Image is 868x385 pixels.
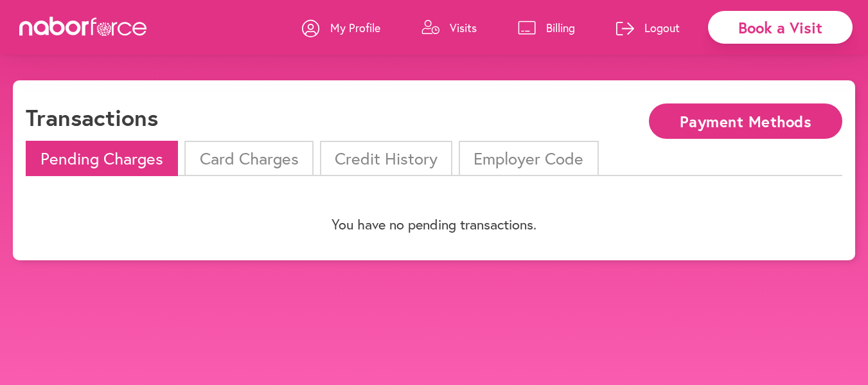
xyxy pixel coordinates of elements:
[302,8,380,47] a: My Profile
[320,141,452,176] li: Credit History
[518,8,575,47] a: Billing
[26,141,178,176] li: Pending Charges
[330,20,380,35] p: My Profile
[421,8,477,47] a: Visits
[616,8,680,47] a: Logout
[184,141,313,176] li: Card Charges
[546,20,575,35] p: Billing
[649,114,842,126] a: Payment Methods
[26,216,842,233] p: You have no pending transactions.
[708,11,853,44] div: Book a Visit
[644,20,680,35] p: Logout
[450,20,477,35] p: Visits
[26,103,158,131] h1: Transactions
[459,141,598,176] li: Employer Code
[649,103,842,139] button: Payment Methods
